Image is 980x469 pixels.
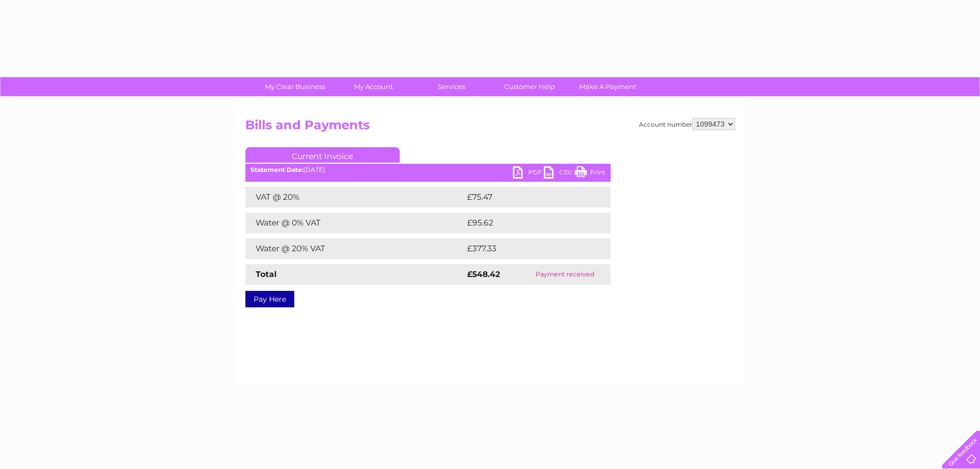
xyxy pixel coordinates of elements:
td: £95.62 [465,213,590,233]
a: My Account [331,77,416,96]
td: £377.33 [465,238,592,259]
a: Current Invoice [245,147,400,163]
strong: Total [256,269,277,279]
div: Account number [639,118,735,130]
a: Pay Here [245,291,294,307]
a: Make A Payment [565,77,650,96]
a: PDF [513,166,544,181]
a: My Clear Business [253,77,337,96]
td: Water @ 0% VAT [245,213,465,233]
td: Water @ 20% VAT [245,238,465,259]
div: [DATE] [245,166,611,173]
a: Customer Help [487,77,572,96]
b: Statement Date: [251,166,304,173]
h2: Bills and Payments [245,118,735,137]
td: VAT @ 20% [245,187,465,207]
a: CSV [544,166,575,181]
a: Services [409,77,494,96]
td: Payment received [519,264,611,285]
a: Print [575,166,605,181]
td: £75.47 [465,187,590,207]
strong: £548.42 [467,269,500,279]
